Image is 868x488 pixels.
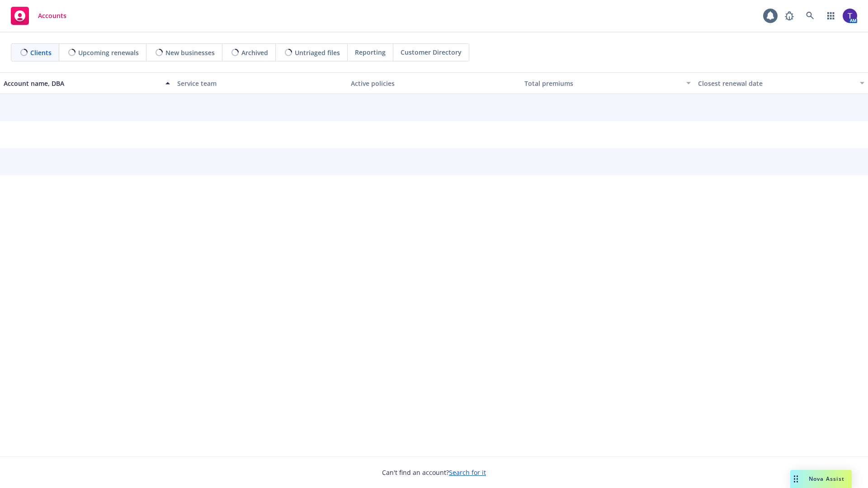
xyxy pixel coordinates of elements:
[347,72,521,94] button: Active policies
[790,470,852,488] button: Nova Assist
[524,79,681,88] div: Total premiums
[822,7,840,25] a: Switch app
[78,48,139,57] span: Upcoming renewals
[295,48,340,57] span: Untriaged files
[843,9,857,23] img: photo
[4,79,160,88] div: Account name, DBA
[449,468,486,477] a: Search for it
[355,47,386,57] span: Reporting
[165,48,215,57] span: New businesses
[809,475,844,483] span: Nova Assist
[521,72,694,94] button: Total premiums
[698,79,854,88] div: Closest renewal date
[780,7,798,25] a: Report a Bug
[694,72,868,94] button: Closest renewal date
[351,79,517,88] div: Active policies
[401,47,462,57] span: Customer Directory
[382,468,486,477] span: Can't find an account?
[30,48,52,57] span: Clients
[177,79,344,88] div: Service team
[241,48,268,57] span: Archived
[801,7,819,25] a: Search
[38,12,66,19] span: Accounts
[174,72,347,94] button: Service team
[790,470,802,488] div: Drag to move
[7,3,70,28] a: Accounts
